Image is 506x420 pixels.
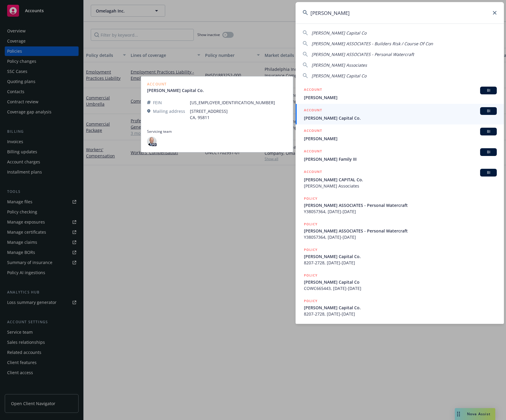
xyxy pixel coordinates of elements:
[304,305,497,311] span: [PERSON_NAME] Capital Co.
[304,253,497,260] span: [PERSON_NAME] Capital Co.
[296,295,504,320] a: POLICY[PERSON_NAME] Capital Co.8207-2728, [DATE]-[DATE]
[296,165,504,192] a: ACCOUNTBI[PERSON_NAME] CAPITAL Co.[PERSON_NAME] Associates
[304,260,497,266] span: 8207-2728, [DATE]-[DATE]
[304,115,497,121] span: [PERSON_NAME] Capital Co.
[482,108,494,114] span: BI
[304,94,497,101] span: [PERSON_NAME]
[304,107,322,114] h5: ACCOUNT
[304,87,322,94] h5: ACCOUNT
[304,196,318,202] h5: POLICY
[296,2,504,24] input: Search...
[482,129,494,134] span: BI
[304,272,318,278] h5: POLICY
[296,218,504,243] a: POLICY[PERSON_NAME] ASSOCIATES - Personal WatercraftY38057364, [DATE]-[DATE]
[304,148,322,155] h5: ACCOUNT
[304,169,322,176] h5: ACCOUNT
[304,177,497,183] span: [PERSON_NAME] CAPITAL Co.
[304,135,497,142] span: [PERSON_NAME]
[482,149,494,155] span: BI
[304,128,322,135] h5: ACCOUNT
[304,234,497,240] span: Y38057364, [DATE]-[DATE]
[312,51,414,57] span: [PERSON_NAME] ASSOCIATES - Personal Watercraft
[304,247,318,253] h5: POLICY
[296,83,504,104] a: ACCOUNTBI[PERSON_NAME]
[304,285,497,291] span: COWC665443, [DATE]-[DATE]
[296,192,504,218] a: POLICY[PERSON_NAME] ASSOCIATES - Personal WatercraftY38057364, [DATE]-[DATE]
[312,73,366,79] span: [PERSON_NAME] Capital Co
[304,279,497,285] span: [PERSON_NAME] Capital Co
[312,41,433,46] span: [PERSON_NAME] ASSOCIATES - Builders Risk / Course Of Con
[296,243,504,269] a: POLICY[PERSON_NAME] Capital Co.8207-2728, [DATE]-[DATE]
[296,269,504,295] a: POLICY[PERSON_NAME] Capital CoCOWC665443, [DATE]-[DATE]
[312,30,366,36] span: [PERSON_NAME] Capital Co
[304,298,318,304] h5: POLICY
[482,88,494,93] span: BI
[304,311,497,317] span: 8207-2728, [DATE]-[DATE]
[296,145,504,165] a: ACCOUNTBI[PERSON_NAME] Family III
[482,170,494,175] span: BI
[304,202,497,208] span: [PERSON_NAME] ASSOCIATES - Personal Watercraft
[304,183,497,189] span: [PERSON_NAME] Associates
[304,228,497,234] span: [PERSON_NAME] ASSOCIATES - Personal Watercraft
[304,156,497,162] span: [PERSON_NAME] Family III
[296,104,504,124] a: ACCOUNTBI[PERSON_NAME] Capital Co.
[304,221,318,227] h5: POLICY
[304,208,497,215] span: Y38057364, [DATE]-[DATE]
[312,62,367,68] span: [PERSON_NAME] Associates
[296,124,504,145] a: ACCOUNTBI[PERSON_NAME]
